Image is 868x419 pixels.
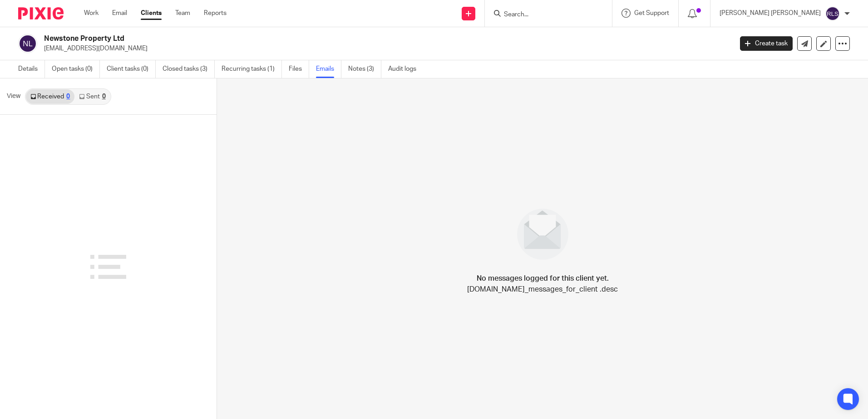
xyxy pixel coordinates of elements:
p: [EMAIL_ADDRESS][DOMAIN_NAME] [44,44,726,53]
img: svg%3E [825,6,840,21]
a: Emails [316,60,341,78]
a: Sent0 [74,89,110,104]
input: Search [503,11,585,19]
a: Notes (3) [348,60,381,78]
h2: Newstone Property Ltd [44,34,590,44]
a: Work [84,9,99,18]
a: Client tasks (0) [107,60,156,78]
a: Details [18,60,45,78]
span: Get Support [634,10,669,16]
a: Team [175,9,190,18]
p: [PERSON_NAME] [PERSON_NAME] [720,9,821,18]
a: Received0 [26,89,74,104]
a: Email [112,9,127,18]
p: [DOMAIN_NAME]_messages_for_client .desc [467,284,618,295]
img: svg%3E [18,34,37,53]
a: Files [289,60,309,78]
a: Audit logs [388,60,423,78]
img: image [511,203,574,266]
a: Reports [204,9,227,18]
h4: No messages logged for this client yet. [477,273,609,284]
span: View [7,92,20,101]
a: Recurring tasks (1) [222,60,282,78]
a: Closed tasks (3) [163,60,215,78]
div: 0 [66,93,70,100]
a: Clients [141,9,162,18]
a: Create task [740,36,793,51]
img: Pixie [18,7,64,19]
a: Open tasks (0) [52,60,100,78]
div: 0 [102,93,106,100]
